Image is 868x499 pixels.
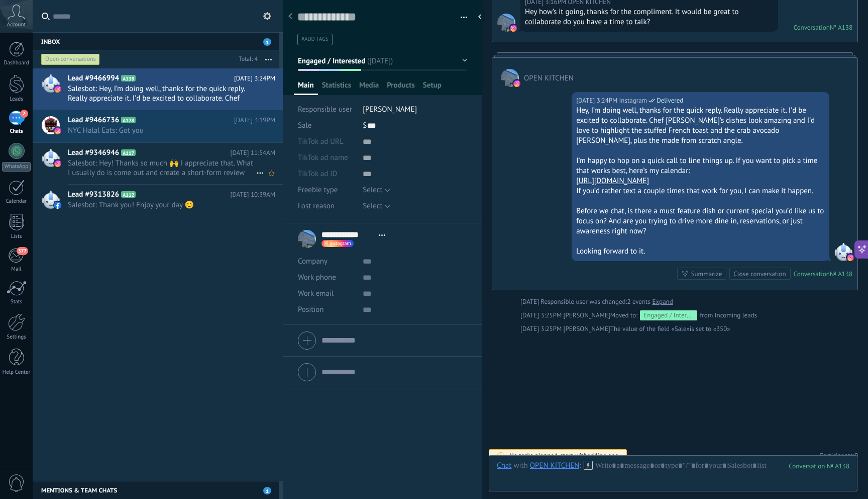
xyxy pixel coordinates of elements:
[576,176,649,186] a: [URL][DOMAIN_NAME]
[68,115,119,125] span: Lead #9466736
[854,451,858,460] span: 0
[363,105,417,114] span: [PERSON_NAME]
[509,451,618,460] div: No tasks planned, start with
[68,190,119,200] span: Lead #9313826
[68,73,119,84] span: Lead #9466994
[298,121,311,130] span: Sale
[690,324,730,334] span: is set to «350»
[298,198,355,214] div: Lost reason
[2,128,31,135] div: Chats
[33,110,283,142] a: Lead #9466736 A128 [DATE] 3:19PM NYC Halal Eats: Got you
[359,80,379,95] span: Media
[298,254,355,270] div: Company
[33,481,279,499] div: Mentions & Team chats
[298,170,337,178] span: TikTok ad ID
[513,80,520,87] img: instagram.svg
[298,186,338,194] span: Freebie type
[513,461,527,471] span: with
[17,247,28,255] span: 377
[2,334,31,341] div: Settings
[121,191,136,198] span: A112
[387,80,415,95] span: Products
[298,270,336,286] button: Work phone
[121,75,136,81] span: A138
[54,202,61,209] img: facebook-sm.svg
[54,86,61,93] img: instagram.svg
[235,54,258,64] div: Total: 4
[234,73,275,84] span: [DATE] 3:24PM
[520,324,563,334] div: [DATE] 3:25PM
[298,273,336,282] span: Work phone
[475,9,485,24] div: Hide
[54,127,61,134] img: instagram.svg
[330,241,351,246] span: instagram
[576,186,825,196] div: If you’d rather text a couple times that work for you, I can make it happen.
[610,310,757,320] div: from Incoming leads
[33,185,283,217] a: Lead #9313826 A112 [DATE] 10:39AM Salesbot: Thank you! Enjoy your day 😊
[298,138,344,145] span: TikTok ad URL
[524,73,574,83] span: OPEN KITCHEN
[230,148,275,158] span: [DATE] 11:54AM
[520,297,540,307] div: [DATE]
[20,110,28,118] span: 2
[627,297,650,307] span: 2 events
[363,201,382,211] span: Select
[54,160,61,167] img: instagram.svg
[820,451,858,460] a: Participants:0
[576,106,825,146] div: Hey, I’m doing well, thanks for the quick reply. Really appreciate it. I’d be excited to collabor...
[298,134,355,150] div: TikTok ad URL
[33,68,283,110] a: Lead #9466994 A138 [DATE] 3:24PM Salesbot: Hey, I’m doing well, thanks for the quick reply. Reall...
[7,22,26,28] span: Account
[234,115,275,125] span: [DATE] 3:19PM
[298,102,355,118] div: Responsible user
[2,266,31,273] div: Mail
[587,451,618,460] span: adding one
[298,118,355,134] div: Sale
[563,311,610,319] span: Cory Pringle
[501,69,519,87] span: OPEN KITCHEN
[2,162,31,172] div: WhatsApp
[121,117,136,123] span: A128
[794,23,830,32] div: Conversation
[68,84,256,103] span: Salesbot: Hey, I’m doing well, thanks for the quick reply. Really appreciate it. I’d be excited t...
[2,299,31,305] div: Stats
[576,96,619,106] div: [DATE] 3:24PM
[520,310,563,320] div: [DATE] 3:25PM
[263,487,271,494] span: 1
[258,50,279,68] button: More
[298,306,324,313] span: Position
[33,32,279,50] div: Inbox
[576,156,825,176] div: I’m happy to hop on a quick call to line things up. If you want to pick a time that works best, h...
[298,286,334,302] button: Work email
[298,202,335,210] span: Lost reason
[576,206,825,236] div: Before we chat, is there a must feature dish or current special you’d like us to focus on? And ar...
[33,143,283,184] a: Lead #9346946 A117 [DATE] 11:54AM Salesbot: Hey! Thanks so much 🙌 I appreciate that. What I usual...
[322,80,351,95] span: Statistics
[847,254,854,261] img: instagram.svg
[2,233,31,240] div: Lists
[2,198,31,205] div: Calendar
[576,246,825,257] div: Looking forward to it.
[298,105,352,114] span: Responsible user
[423,80,442,95] span: Setup
[497,14,515,32] span: OPEN KITCHEN
[68,148,119,158] span: Lead #9346946
[363,118,467,134] div: $
[619,96,647,106] span: Instagram
[68,126,256,135] span: NYC Halal Eats: Got you
[691,269,722,279] div: Summarize
[834,243,852,261] span: Instagram
[794,270,830,278] div: Conversation
[298,302,355,318] div: Position
[657,96,683,106] span: Delivered
[733,269,786,279] div: Close conversation
[263,38,271,46] span: 1
[363,182,390,198] button: Select
[68,200,256,210] span: Salesbot: Thank you! Enjoy your day 😊
[530,461,580,470] div: OPEN KITCHEN
[640,310,697,320] div: Engaged / Interested
[301,36,329,43] span: #add tags
[363,185,382,195] span: Select
[68,158,256,178] span: Salesbot: Hey! Thanks so much 🙌 I appreciate that. What I usually do is come out and create a sho...
[230,190,275,200] span: [DATE] 10:39AM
